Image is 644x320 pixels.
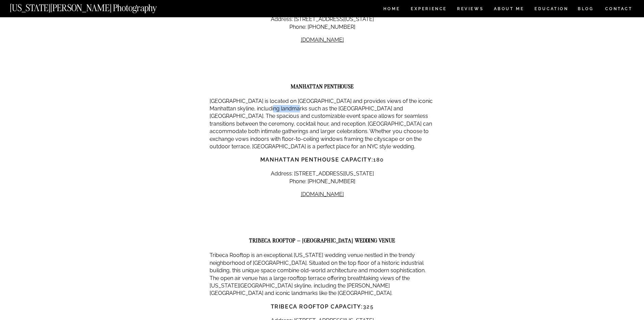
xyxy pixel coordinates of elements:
a: REVIEWS [457,7,482,13]
p: Tribeca Rooftop is an exceptional [US_STATE] wedding venue nestled in the trendy neighborhood of ... [210,252,435,297]
strong: Manhattan Penthouse capacity: [260,156,373,163]
h3: 20-350 [210,1,435,9]
p: [GEOGRAPHIC_DATA] is located on [GEOGRAPHIC_DATA] and provides views of the iconic Manhattan skyl... [210,98,435,151]
a: BLOG [578,7,594,13]
h3: 180 [210,156,435,164]
a: [US_STATE][PERSON_NAME] Photography [10,3,180,9]
a: [DOMAIN_NAME] [301,37,344,43]
strong: TRIBECA ROOFTOP – [GEOGRAPHIC_DATA] WEDDING VENUE [249,237,395,244]
strong: MANHATTAN PENTHOUSE [291,83,354,90]
a: CONTACT [605,5,633,13]
p: Address: [STREET_ADDRESS][US_STATE] Phone: [PHONE_NUMBER] [210,16,435,31]
a: HOME [382,7,401,13]
strong: 3 West Club Wedding capacity: [258,2,365,8]
a: EDUCATION [534,7,569,13]
p: Address: [STREET_ADDRESS][US_STATE] Phone: [PHONE_NUMBER] [210,170,435,185]
a: ABOUT ME [494,7,524,13]
a: Experience [411,7,446,13]
a: [DOMAIN_NAME] [301,191,344,197]
strong: Tribeca Rooftop capacity: [271,303,363,310]
h3: 325 [210,303,435,311]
